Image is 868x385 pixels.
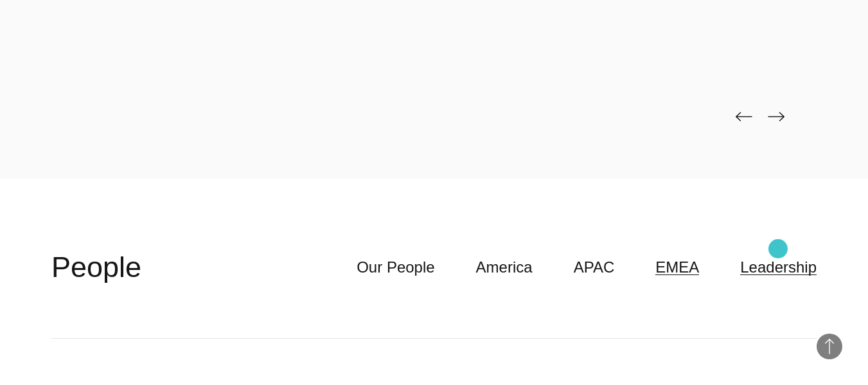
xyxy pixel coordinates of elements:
button: Back to Top [817,334,842,359]
img: page-back-black.png [736,112,752,122]
a: EMEA [655,255,699,280]
a: Leadership [740,255,817,280]
a: Our People [357,255,434,280]
img: page-next-black.png [768,112,784,122]
h2: People [51,248,141,287]
a: America [476,255,533,280]
a: APAC [574,255,615,280]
